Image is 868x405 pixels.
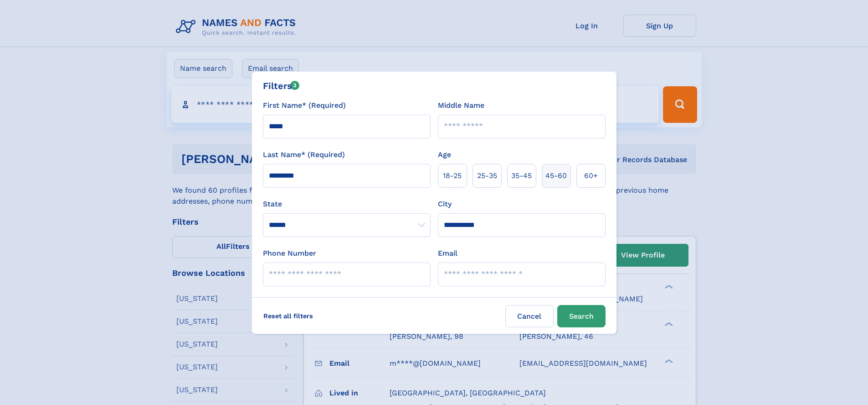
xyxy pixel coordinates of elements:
button: Search [557,305,606,327]
label: State [263,199,431,210]
span: 45‑60 [545,170,567,181]
label: Email [438,248,457,259]
div: Filters [263,79,300,93]
label: First Name* (Required) [263,100,346,111]
span: 35‑45 [511,170,532,181]
label: Phone Number [263,248,316,259]
label: Cancel [505,305,554,327]
span: 18‑25 [443,170,462,181]
label: Last Name* (Required) [263,149,345,160]
label: Age [438,149,451,160]
label: City [438,199,452,210]
label: Middle Name [438,100,484,111]
span: 60+ [584,170,598,181]
span: 25‑35 [477,170,497,181]
label: Reset all filters [257,305,319,327]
